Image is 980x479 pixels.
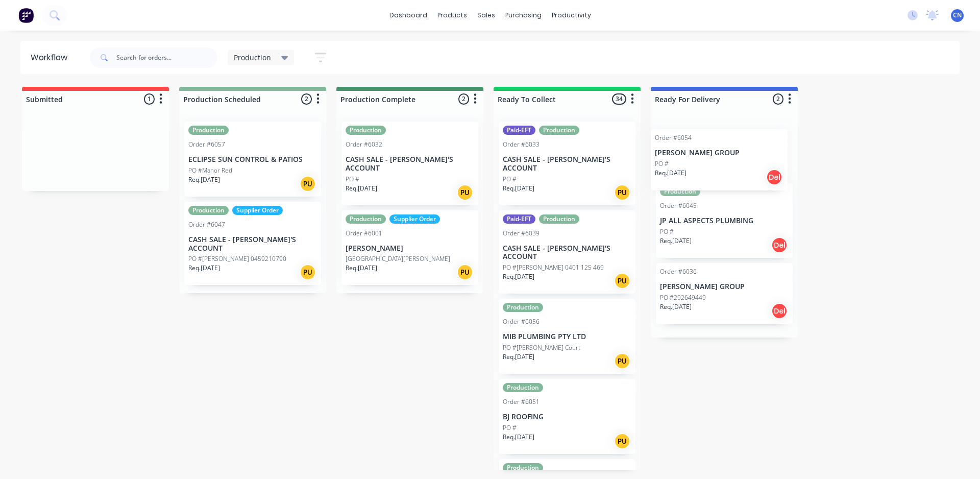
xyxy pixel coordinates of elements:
[116,47,217,68] input: Search for orders...
[500,8,547,23] div: purchasing
[18,8,34,23] img: Factory
[384,8,432,23] a: dashboard
[31,52,72,64] div: Workflow
[547,8,596,23] div: productivity
[953,11,962,20] span: CN
[472,8,500,23] div: sales
[234,52,271,63] span: Production
[432,8,472,23] div: products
